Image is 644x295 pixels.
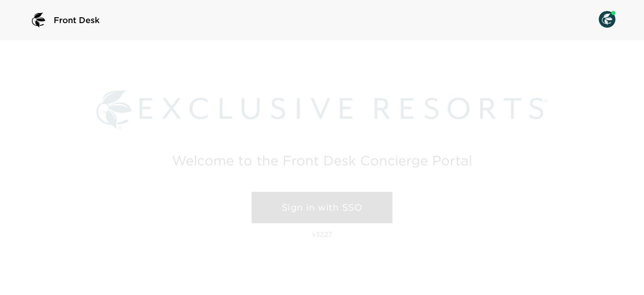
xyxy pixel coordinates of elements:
a: Sign in with SSO [252,192,392,224]
h2: Welcome to the Front Desk Concierge Portal [172,154,472,167]
p: v3227 [312,230,332,238]
img: User [599,11,615,28]
span: Front Desk [54,14,100,26]
img: logo [29,10,49,30]
img: Exclusive Resorts logo [96,90,547,130]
